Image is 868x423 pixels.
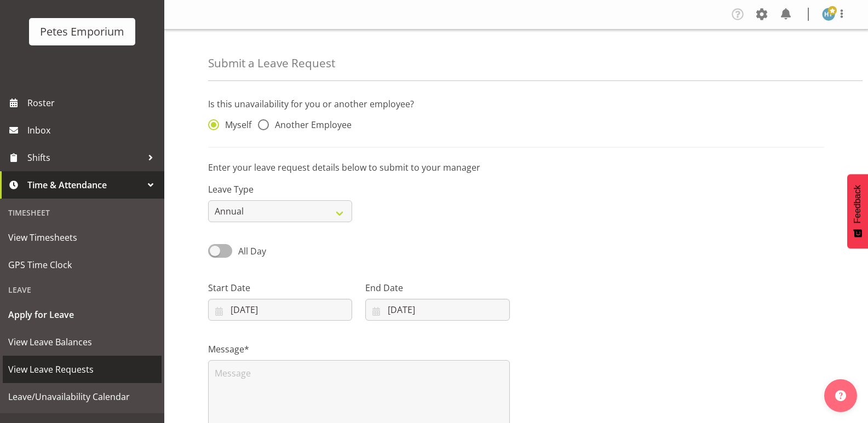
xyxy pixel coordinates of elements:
[8,389,156,405] span: Leave/Unavailability Calendar
[3,201,162,224] div: Timesheet
[8,229,156,246] span: View Timesheets
[8,334,156,350] span: View Leave Balances
[3,301,162,328] a: Apply for Leave
[3,251,162,279] a: GPS Time Clock
[208,281,352,294] label: Start Date
[8,361,156,378] span: View Leave Requests
[208,183,352,196] label: Leave Type
[822,8,835,21] img: helena-tomlin701.jpg
[208,57,335,69] h4: Submit a Leave Request
[27,149,142,166] span: Shifts
[365,281,509,294] label: End Date
[238,245,266,257] span: All Day
[269,119,352,130] span: Another Employee
[27,177,142,193] span: Time & Attendance
[219,119,251,130] span: Myself
[847,174,868,248] button: Feedback - Show survey
[8,257,156,273] span: GPS Time Clock
[3,356,162,383] a: View Leave Requests
[365,299,509,321] input: Click to select...
[208,161,824,174] p: Enter your leave request details below to submit to your manager
[3,328,162,356] a: View Leave Balances
[835,390,846,401] img: help-xxl-2.png
[853,185,863,223] span: Feedback
[27,122,159,138] span: Inbox
[208,343,510,356] label: Message*
[208,97,824,111] p: Is this unavailability for you or another employee?
[208,299,352,321] input: Click to select...
[3,383,162,410] a: Leave/Unavailability Calendar
[40,24,124,40] div: Petes Emporium
[3,224,162,251] a: View Timesheets
[27,95,159,111] span: Roster
[3,279,162,301] div: Leave
[8,306,156,323] span: Apply for Leave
